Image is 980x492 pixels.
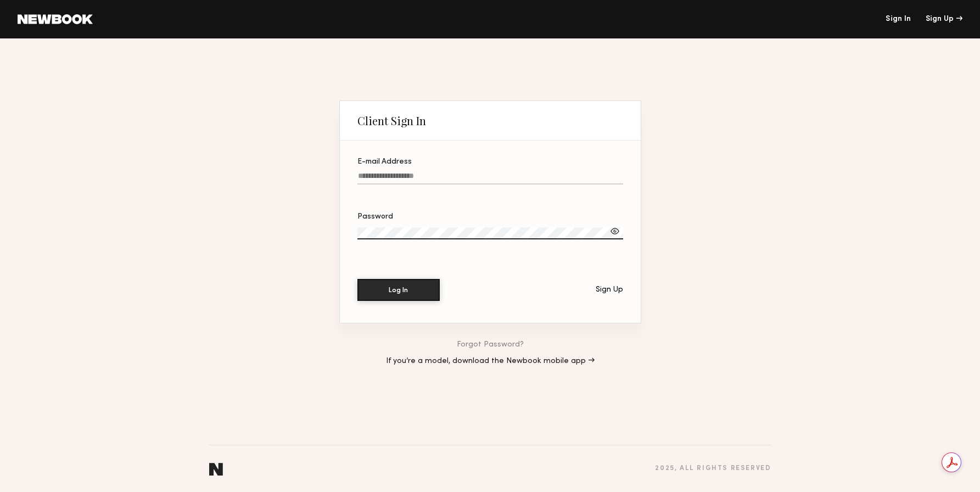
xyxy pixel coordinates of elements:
[357,172,623,185] input: E-mail Address
[386,357,595,365] a: If you’re a model, download the Newbook mobile app →
[655,465,771,472] div: 2025 , all rights reserved
[457,341,524,349] a: Forgot Password?
[357,114,426,127] div: Client Sign In
[886,15,911,23] a: Sign In
[357,227,623,239] input: Password
[357,158,623,166] div: E-mail Address
[357,279,440,301] button: Log In
[357,213,623,221] div: Password
[596,286,623,294] div: Sign Up
[926,15,962,23] div: Sign Up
